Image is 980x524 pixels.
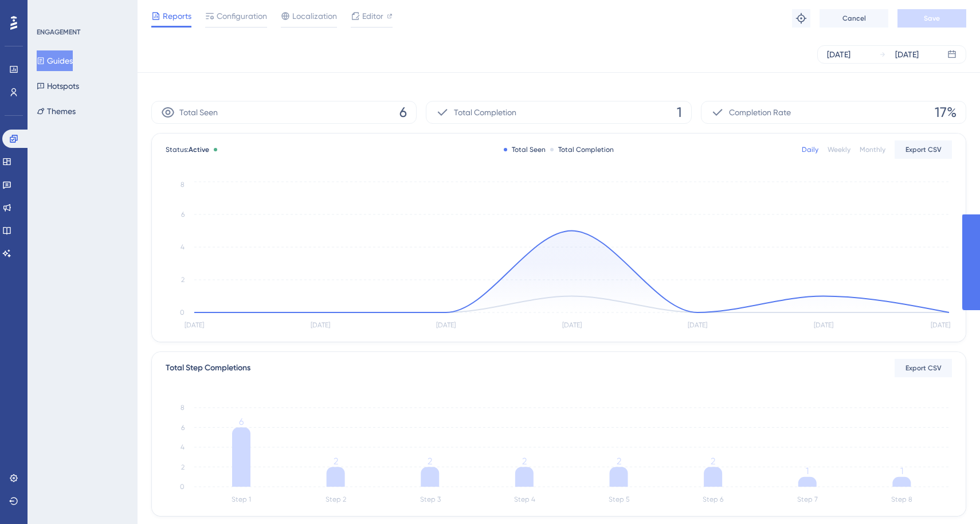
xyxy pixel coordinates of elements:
div: Daily [802,145,818,154]
span: Reports [163,9,191,23]
span: 6 [399,103,407,122]
span: Editor [362,9,383,23]
tspan: [DATE] [931,321,950,329]
tspan: 4 [181,243,185,251]
tspan: Step 5 [609,495,629,503]
tspan: Step 7 [797,495,818,503]
tspan: 2 [617,456,621,467]
tspan: 4 [181,443,185,451]
tspan: 2 [711,456,715,467]
div: [DATE] [827,48,850,61]
tspan: Step 3 [420,495,441,503]
iframe: UserGuiding AI Assistant Launcher [932,479,966,513]
tspan: 1 [900,466,903,476]
span: Status: [166,145,209,154]
tspan: [DATE] [436,321,456,329]
span: 1 [677,103,682,122]
tspan: 0 [180,308,185,316]
tspan: 2 [181,463,185,471]
tspan: [DATE] [311,321,330,329]
tspan: 8 [181,404,185,412]
tspan: [DATE] [562,321,582,329]
button: Export CSV [895,359,952,377]
span: 17% [935,103,957,122]
tspan: 2 [428,456,432,467]
tspan: 6 [239,416,244,427]
span: Total Completion [454,105,516,119]
div: Weekly [828,145,850,154]
span: Active [189,146,209,154]
div: Total Seen [504,145,546,154]
button: Save [897,9,966,28]
span: Configuration [217,9,267,23]
span: Localization [292,9,337,23]
tspan: 2 [334,456,338,467]
button: Hotspots [37,76,79,96]
div: Monthly [860,145,885,154]
button: Guides [37,50,73,71]
button: Cancel [820,9,888,28]
tspan: 1 [806,466,809,476]
tspan: 2 [522,456,527,467]
tspan: 6 [181,210,185,218]
button: Export CSV [895,140,952,159]
button: Themes [37,101,76,122]
span: Save [924,14,940,23]
span: Export CSV [905,363,942,373]
tspan: [DATE] [814,321,833,329]
tspan: 0 [180,483,185,491]
tspan: Step 1 [232,495,251,503]
tspan: 2 [181,276,185,284]
div: Total Step Completions [166,361,250,375]
tspan: Step 6 [703,495,723,503]
tspan: [DATE] [688,321,707,329]
div: [DATE] [895,48,919,61]
span: Completion Rate [729,105,791,119]
span: Total Seen [179,105,218,119]
tspan: Step 4 [514,495,535,503]
tspan: [DATE] [185,321,204,329]
tspan: 6 [181,424,185,432]
tspan: Step 2 [326,495,346,503]
tspan: Step 8 [891,495,912,503]
div: Total Completion [550,145,614,154]
tspan: 8 [181,181,185,189]
span: Export CSV [905,145,942,154]
div: ENGAGEMENT [37,28,80,37]
span: Cancel [842,14,866,23]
